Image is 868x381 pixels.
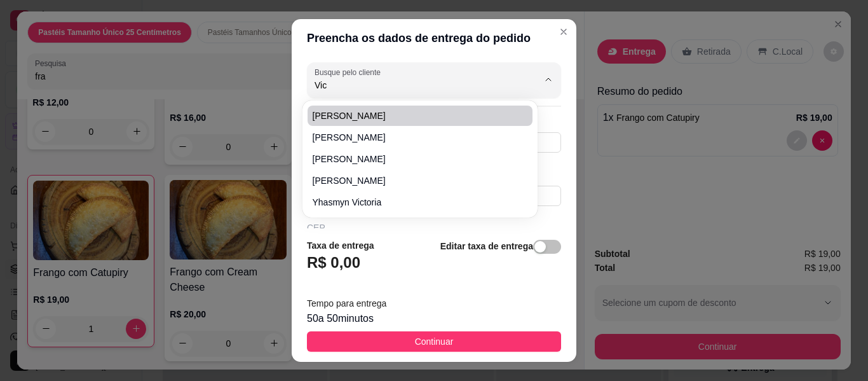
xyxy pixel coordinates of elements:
[307,311,561,326] div: 50 a 50 minutos
[313,153,515,165] span: [PERSON_NAME]
[315,67,385,78] label: Busque pelo cliente
[315,79,518,92] input: Busque pelo cliente
[307,298,386,308] span: Tempo para entrega
[553,22,574,42] button: Close
[307,240,374,251] strong: Taxa de entrega
[313,196,515,209] span: Yhasmyn Victoria
[538,69,559,90] button: Show suggestions
[313,109,515,122] span: [PERSON_NAME]
[313,131,515,144] span: [PERSON_NAME]
[307,253,360,273] h3: R$ 0,00
[440,241,533,251] strong: Editar taxa de entrega
[308,106,532,212] ul: Suggestions
[292,19,576,57] header: Preencha os dados de entrega do pedido
[313,174,515,187] span: [PERSON_NAME]
[415,335,454,349] span: Continuar
[305,103,535,215] div: Suggestions
[307,221,561,234] div: CEP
